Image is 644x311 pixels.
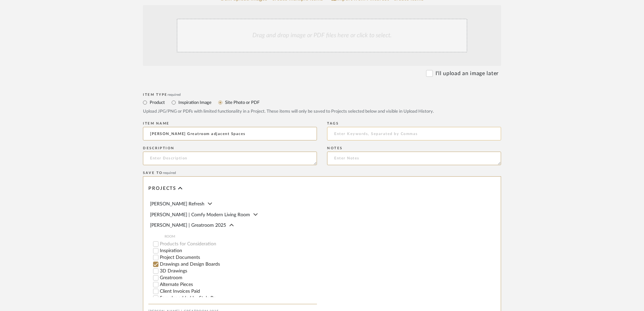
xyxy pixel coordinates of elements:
label: 3D Drawings [160,269,317,273]
label: Drawings and Design Boards [160,262,317,267]
label: Inspiration [160,248,317,253]
div: Save To [143,171,501,175]
label: Inspiration Image [178,99,212,106]
div: Notes [327,146,501,150]
span: required [168,93,181,96]
div: Item name [143,121,317,126]
div: Upload JPG/PNG or PDFs with limited functionality in a Project. These items will only be saved to... [143,108,501,115]
label: Product [149,99,165,106]
label: Greatroom [160,275,317,280]
label: Project Documents [160,255,317,260]
div: Item Type [143,93,501,97]
mat-radio-group: Select item type [143,98,501,107]
label: Client Invoices Paid [160,289,317,294]
span: required [163,171,176,175]
input: Enter Keywords, Separated by Commas [327,127,501,140]
label: Site Photo or PDF [224,99,259,106]
label: Samples added by Style Row [160,296,317,301]
label: Alternate Pieces [160,282,317,287]
span: [PERSON_NAME] | Greatroom 2025 [150,223,226,228]
span: [PERSON_NAME] Refresh [150,202,204,206]
input: Enter Name [143,127,317,140]
span: Projects [148,186,176,192]
label: I'll upload an image later [436,69,499,77]
div: Tags [327,121,501,126]
div: Description [143,146,317,150]
span: ROOM [165,234,317,239]
span: [PERSON_NAME] | Comfy Modern Living Room [150,213,250,217]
